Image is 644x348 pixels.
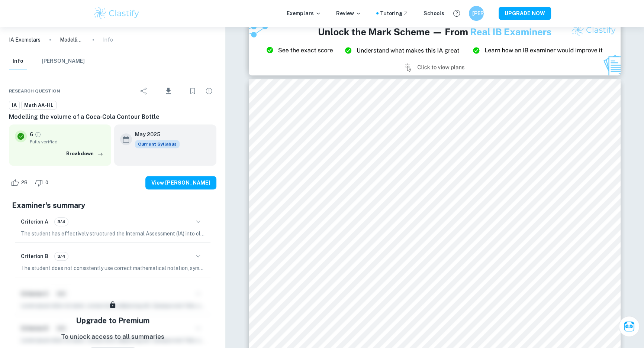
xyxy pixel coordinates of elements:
[145,176,216,189] button: View [PERSON_NAME]
[103,36,113,44] p: Info
[9,53,27,69] button: Info
[21,252,48,260] h6: Criterion B
[21,230,205,238] p: The student has effectively structured the Internal Assessment (IA) into clear sections, includin...
[249,20,621,75] img: Ad
[619,316,640,337] button: Ask Clai
[55,253,68,260] span: 3/4
[472,9,481,17] h6: [PERSON_NAME]
[202,84,216,98] div: Report issue
[21,101,57,110] a: Math AA-HL
[287,9,321,17] p: Exemplars
[9,101,20,110] a: IA
[469,6,484,21] button: [PERSON_NAME]
[21,218,48,226] h6: Criterion A
[21,264,205,272] p: The student does not consistently use correct mathematical notation, symbols, and terminology, wh...
[336,9,361,17] p: Review
[153,81,184,101] div: Download
[185,84,200,98] div: Bookmark
[33,177,52,189] div: Dislike
[64,148,105,159] button: Breakdown
[136,84,151,98] div: Share
[12,200,213,211] h5: Examiner's summary
[22,102,56,109] span: Math AA-HL
[135,130,174,139] h6: May 2025
[9,88,60,94] span: Research question
[35,131,41,138] a: Grade fully verified
[9,102,19,109] span: IA
[55,218,68,225] span: 3/4
[450,7,463,20] button: Help and Feedback
[380,9,409,17] a: Tutoring
[93,6,140,21] img: Clastify logo
[30,130,33,139] p: 6
[30,139,105,145] span: Fully verified
[76,315,149,326] h5: Upgrade to Premium
[135,140,180,148] span: Current Syllabus
[42,53,85,69] button: [PERSON_NAME]
[9,36,41,44] a: IA Exemplars
[9,177,32,189] div: Like
[135,140,180,148] div: This exemplar is based on the current syllabus. Feel free to refer to it for inspiration/ideas wh...
[41,179,52,186] span: 0
[424,9,444,17] a: Schools
[499,7,551,20] button: UPGRADE NOW
[17,179,32,186] span: 28
[60,36,84,44] p: Modelling the volume of a Coca-Cola Contour Bottle
[9,113,216,121] h6: Modelling the volume of a Coca-Cola Contour Bottle
[61,332,164,342] p: To unlock access to all summaries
